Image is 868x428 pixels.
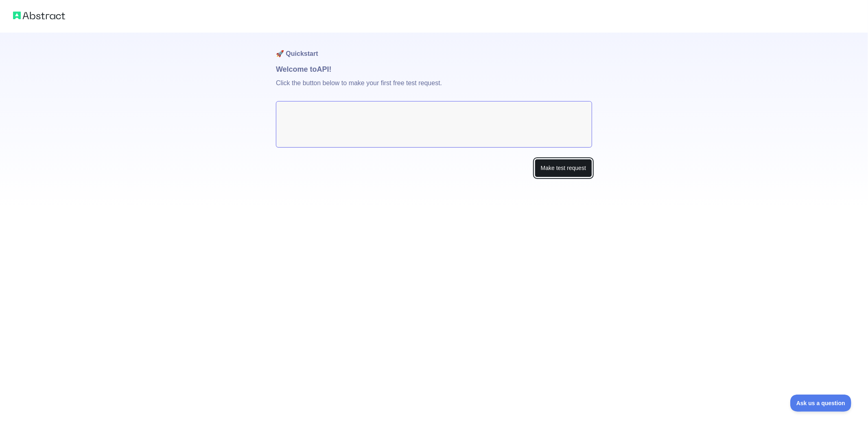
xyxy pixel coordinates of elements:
p: Click the button below to make your first free test request. [276,75,592,101]
h1: 🚀 Quickstart [276,33,592,64]
button: Make test request [535,159,592,177]
img: Abstract logo [13,10,65,21]
iframe: Toggle Customer Support [790,395,852,412]
h1: Welcome to API! [276,64,592,75]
